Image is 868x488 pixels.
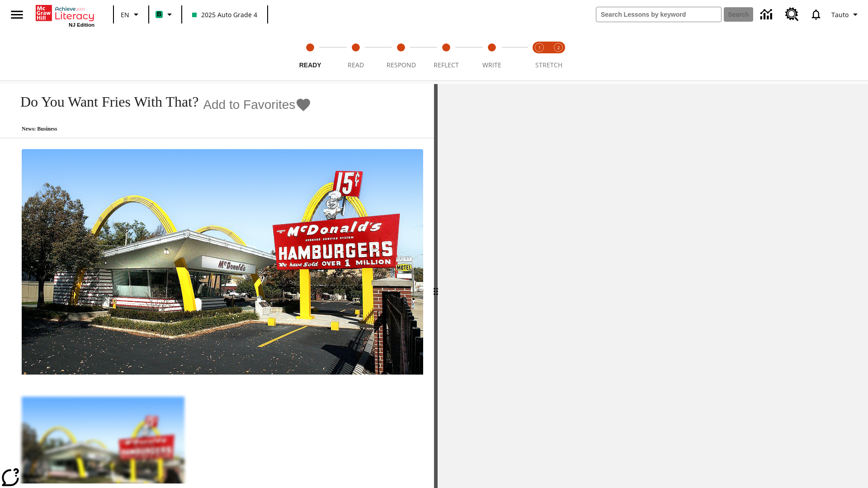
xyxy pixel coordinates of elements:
[434,84,438,488] div: Press Enter or Spacebar and then press right and left arrow keys to move the slider
[420,31,472,80] button: Reflect step 4 of 5
[284,31,336,80] button: Ready step 1 of 5
[203,97,311,113] button: Add to Favorites - Do You Want Fries With That?
[203,98,295,112] span: Add to Favorites
[11,126,311,132] p: News: Business
[375,31,427,80] button: Respond step 3 of 5
[438,84,868,488] div: activity
[482,61,501,69] span: Write
[828,6,864,23] button: Profile/Settings
[329,31,382,80] button: Read step 2 of 5
[121,10,129,19] span: EN
[22,149,423,375] img: One of the first McDonald's stores, with the iconic red sign and golden arches.
[69,22,94,28] span: NJ Edition
[804,3,828,26] a: Notifications
[755,2,780,27] a: Data Center
[596,7,721,22] input: search field
[831,10,849,19] span: Tauto
[36,3,94,28] div: Home
[557,45,560,51] text: 2
[538,45,541,51] text: 1
[11,94,198,110] h1: Do You Want Fries With That?
[434,61,459,69] span: Reflect
[466,31,518,80] button: Write step 5 of 5
[117,6,146,23] button: Language: EN, Select a language
[4,1,30,28] button: Open side menu
[526,31,552,80] button: Stretch Read step 1 of 2
[535,61,562,69] span: STRETCH
[545,31,571,80] button: Stretch Respond step 2 of 2
[348,61,364,69] span: Read
[299,61,321,69] span: Ready
[192,10,257,19] span: 2025 Auto Grade 4
[387,61,416,69] span: Respond
[157,9,161,20] span: B
[152,6,179,23] button: Boost Class color is mint green. Change class color
[780,2,804,27] a: Resource Center, Will open in new tab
